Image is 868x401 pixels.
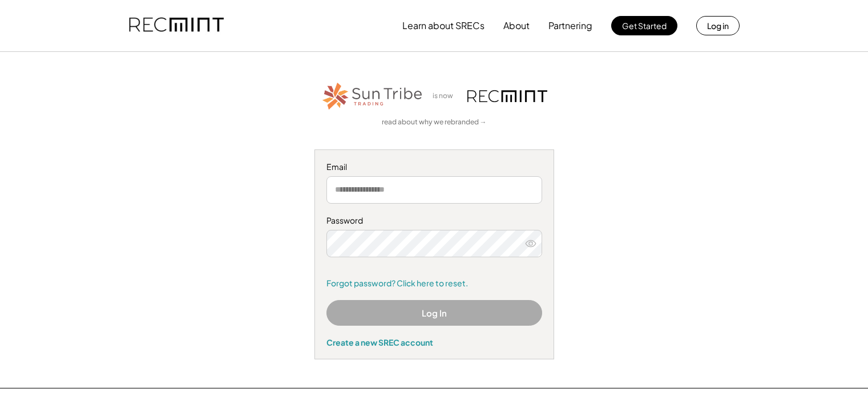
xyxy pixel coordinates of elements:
[402,14,485,37] button: Learn about SRECs
[382,118,487,127] a: read about why we rebranded →
[326,215,542,226] div: Password
[326,161,542,173] div: Email
[326,300,542,326] button: Log In
[696,16,740,35] button: Log in
[129,6,224,45] img: recmint-logotype%403x.png
[321,80,424,112] img: STT_Horizontal_Logo%2B-%2BColor.png
[326,278,542,289] a: Forgot password? Click here to reset.
[548,14,592,37] button: Partnering
[326,337,542,347] div: Create a new SREC account
[503,14,530,37] button: About
[611,16,677,35] button: Get Started
[430,91,462,101] div: is now
[467,90,547,102] img: recmint-logotype%403x.png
